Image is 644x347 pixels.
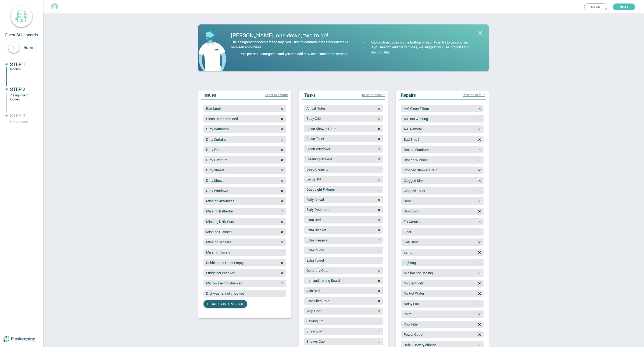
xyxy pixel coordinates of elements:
div: Invite users [10,120,34,124]
span: Microwave not checked [206,281,242,285]
span: Early Departure [306,208,330,212]
span: STEP 1 [10,62,25,67]
span: Dental Kit [306,177,321,181]
span: Paint [404,312,412,316]
span: STEP 2 [10,86,25,92]
span: Dirty Windows [206,189,228,193]
span: Tasks [304,93,316,98]
span: Sewing Kit [306,319,323,323]
span: Clogged Toilet [404,189,425,193]
span: Missing DND Card [206,220,234,224]
span: Fix Curtain [404,220,420,224]
span: Dust Light Fixtures [306,187,335,191]
div: 1 [8,42,19,53]
span: Broken Window [404,158,428,162]
span: Missing Towels [206,250,230,254]
span: Cleaning request [306,157,332,161]
span: Join Beds [306,289,321,293]
span: STEP 3 [10,113,25,118]
span: Extra Towel [306,258,324,262]
div: Assignment Codes [10,93,34,101]
span: Fridge not checked [206,271,235,275]
button: Add custom issue [203,300,247,308]
span: Minibar not Cooling [404,271,433,275]
span: Early Arrival [306,198,324,202]
span: Safe - Battery change [404,343,437,347]
span: Dirty Curtains [206,138,227,142]
div: Rooms [10,67,34,71]
span: No Electricity [404,281,424,285]
span: Extra Hangers [306,238,328,242]
span: Pool Filter [404,322,419,326]
span: Clean Shower Drain [306,127,336,131]
span: Extra Blanket [306,228,326,232]
span: Door Lock [404,209,419,213]
span: Rooms [24,45,42,50]
span: Reset to default [265,93,288,97]
div: Add custom codes on the bottom of each type, try to be concise. [369,40,468,45]
span: Lamp [404,250,412,254]
span: Dirty Floor [206,148,221,152]
span: Power Outlet [404,332,423,337]
span: Missing slippers [206,240,231,244]
span: Bad Smell [206,107,221,111]
span: Lighting [404,261,416,265]
span: Add custom issue [212,300,244,308]
span: Rubbish Bin is not Empty [206,261,244,265]
div: If you need to add many codes, we suggest you use ”Import CSV“ functionality. [369,45,479,55]
button: Back [584,3,607,10]
span: Clogged Shower Drain [404,168,437,172]
span: General / Other [306,269,330,273]
div: [PERSON_NAME], one down, two to go! [231,33,351,38]
span: A/C not working [404,117,428,121]
span: Floor [404,230,411,234]
span: Missing Amenities [206,199,234,203]
span: Deep Cleaning [306,167,328,171]
span: Hair Dryer [404,240,419,244]
span: Bad Smell [404,138,419,142]
span: A/C Clean Filters [404,107,429,111]
span: Back [591,4,600,10]
span: Dirty Sheets [206,168,225,172]
span: Extra Pillow [306,248,324,252]
span: Broken Furniture [404,148,429,152]
span: Clean Under The Bed [206,117,238,121]
span: Clean Windows [306,147,330,151]
span: Dirty Shower [206,179,226,183]
span: Reset to default [362,93,385,97]
span: Noisy Fan [404,302,419,306]
span: Iron and Ironing Board [306,279,340,283]
span: Dirty Furniture [206,158,227,162]
span: Door [404,199,411,203]
span: No Hot Water [404,291,424,295]
span: Clogged Sink [404,179,424,183]
span: Next [620,3,628,10]
span: Issues [203,93,216,98]
span: Quest St Leonards [5,32,38,37]
span: Dishwasher not checked [206,291,244,295]
span: Reset to default [463,93,485,97]
span: Missing Bathrobe [206,209,233,213]
span: Missing Glasses [206,230,232,234]
span: Extra Bed [306,218,321,222]
span: Repairs [401,93,416,98]
span: Shower Cap [306,339,325,344]
span: Arrival Notes [306,106,326,110]
span: Mop Floor [306,309,321,313]
span: Baby Crib [306,117,321,121]
span: Late Check-out [306,299,330,303]
div: We pre-set 3 categories and you can add new ones later in the settings. [240,52,349,57]
span: Dirty Bathroom [206,127,229,131]
span: Shaving Kit [306,329,323,333]
span: Clean Toilet [306,137,324,141]
span: A/C Remote [404,127,422,131]
button: Next [613,3,635,10]
div: The assignment codes are the tags you’ll use to communicate frequent tasks between employees. [231,40,351,50]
